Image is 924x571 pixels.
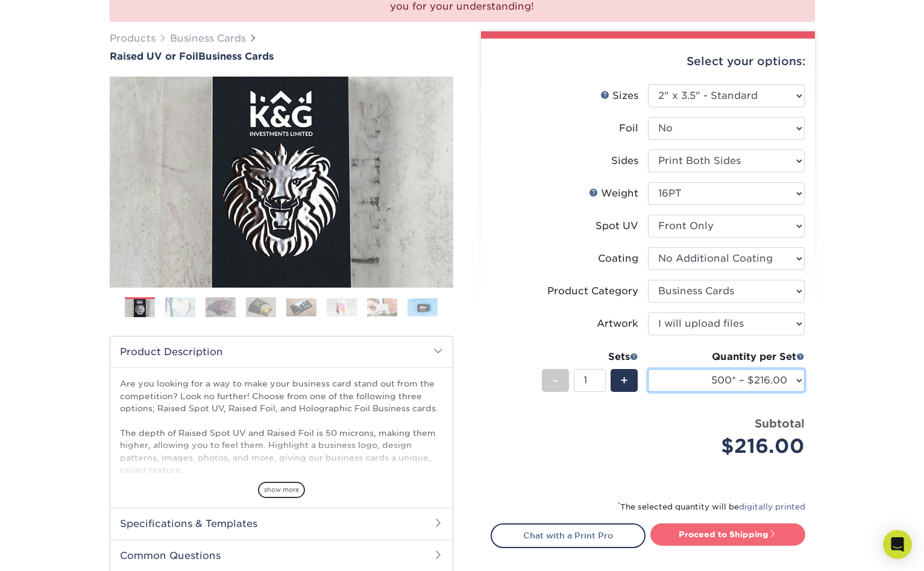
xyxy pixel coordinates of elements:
img: Business Cards 04 [246,297,276,318]
div: Open Intercom Messenger [883,530,912,559]
div: Sets [542,350,638,364]
img: Business Cards 07 [367,298,397,317]
img: Business Cards 01 [125,293,155,323]
span: + [620,371,628,390]
a: Chat with a Print Pro [491,523,646,547]
div: Quantity per Set [648,350,805,364]
div: Coating [598,251,638,266]
img: Business Cards 08 [407,298,438,317]
div: Product Category [547,284,638,298]
img: Business Cards 05 [286,298,316,317]
div: Foil [619,121,638,136]
a: Business Cards [170,33,246,44]
h2: Common Questions [110,540,453,571]
img: Raised UV or Foil 01 [110,10,453,354]
a: Products [110,33,156,44]
img: Business Cards 06 [327,298,357,317]
a: Raised UV or FoilBusiness Cards [110,51,453,62]
h1: Business Cards [110,51,453,62]
img: Business Cards 02 [165,297,195,318]
span: show more [258,482,305,498]
div: Sizes [600,89,638,103]
div: Sides [611,154,638,168]
div: Weight [589,186,638,201]
strong: Subtotal [755,417,805,430]
span: - [553,371,558,390]
a: digitally printed [739,502,805,511]
div: $216.00 [657,432,805,461]
div: Spot UV [596,219,638,233]
a: Proceed to Shipping [650,523,805,545]
small: The selected quantity will be [618,502,805,511]
iframe: Google Customer Reviews [3,534,102,567]
h2: Specifications & Templates [110,508,453,539]
img: Business Cards 03 [206,297,236,318]
div: Artwork [597,317,638,331]
span: Raised UV or Foil [110,51,198,62]
h2: Product Description [110,336,453,367]
div: Select your options: [491,39,805,84]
